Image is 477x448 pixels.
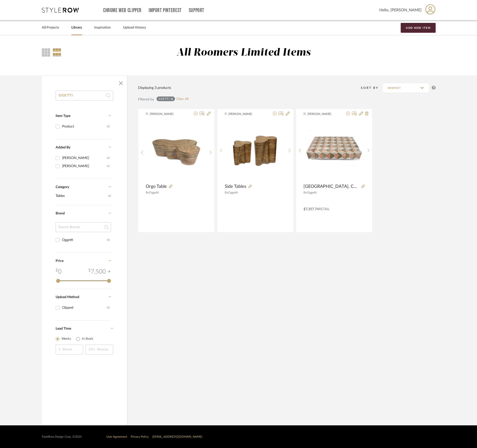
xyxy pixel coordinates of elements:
[56,192,107,200] span: Tables
[146,184,167,189] span: Orgo Table
[42,435,82,439] div: StyleRow Design Corp. ©2025
[56,146,70,149] span: Added By
[86,345,113,354] input: 20+ Weeks
[225,120,286,181] img: Side Tables
[82,336,93,341] label: In Stock
[107,162,110,170] div: (1)
[379,7,422,13] span: Hello, [PERSON_NAME]
[108,192,111,200] span: (3)
[146,120,207,181] img: Orgo Table
[56,185,69,189] span: Category
[88,267,111,276] div: 7,500 +
[71,24,82,31] a: Library
[62,162,107,170] div: [PERSON_NAME]
[146,120,207,181] div: 0
[225,184,246,189] span: Side Tables
[319,208,330,211] span: Retail
[62,336,71,341] label: Weeks
[228,112,259,116] span: [PERSON_NAME]
[146,191,149,194] span: By
[94,24,111,31] a: Inspiration
[56,222,111,232] input: Search Brands
[56,259,64,263] span: Price
[307,112,338,116] span: [PERSON_NAME]
[107,123,110,130] div: (3)
[62,123,107,130] div: Product
[56,212,65,215] span: Brand
[42,24,59,31] a: All Projects
[176,97,189,101] a: Clear All
[116,78,126,88] button: Close
[138,85,171,91] div: Displaying 3 products
[106,435,127,438] a: User Agreement
[107,154,110,162] div: (2)
[138,97,154,102] div: Filtered by
[56,295,79,299] span: Upload Method
[150,112,181,116] span: [PERSON_NAME]
[307,191,317,194] span: Oggetti
[107,236,110,244] div: (3)
[123,24,146,31] a: Upload History
[62,236,107,244] div: Oggetti
[176,47,311,59] div: All Roomers Limited Items
[189,8,204,13] a: Support
[62,154,107,162] div: [PERSON_NAME]
[56,345,83,354] input: 1 Week
[361,85,382,90] div: Sort By
[56,114,70,118] span: Item Type
[303,184,359,189] span: [GEOGRAPHIC_DATA], Cocktail Table, [PERSON_NAME]
[152,435,202,438] a: [EMAIL_ADDRESS][DOMAIN_NAME]
[107,304,110,312] div: (3)
[56,267,62,276] div: 0
[62,304,107,312] div: Clipped
[131,435,149,438] a: Privacy Policy
[303,191,307,194] span: By
[56,327,71,330] span: Lead Time
[159,97,170,100] div: OGETTI
[225,191,228,194] span: By
[56,91,113,100] input: Search within 3 results
[304,123,365,178] img: Milano, Cocktail Table, Rose Marble
[228,191,238,194] span: Oggetti
[149,8,182,13] a: Import Pinterest
[303,208,319,211] span: $7,357.74
[401,23,436,33] button: Add New Item
[103,8,142,13] a: Chrome Web Clipper
[149,191,159,194] span: Oggetti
